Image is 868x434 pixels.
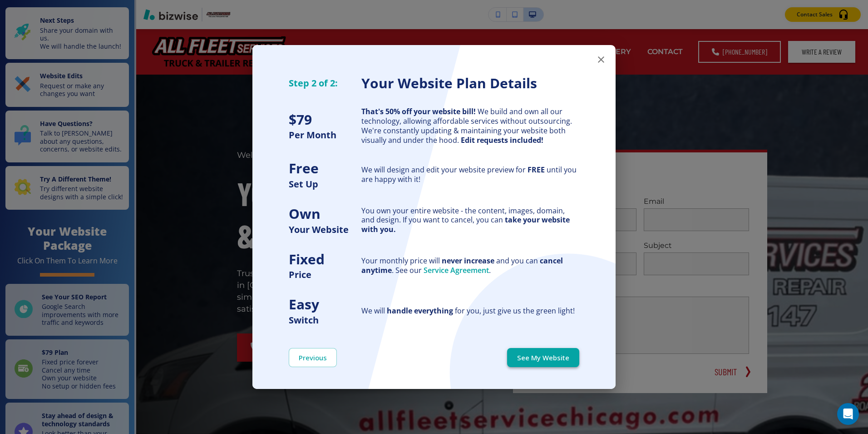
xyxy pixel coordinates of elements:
strong: FREE [528,165,545,175]
strong: cancel anytime [361,256,563,275]
div: We will design and edit your website preview for until you are happy with it! [361,165,579,184]
strong: Edit requests included! [461,135,543,145]
strong: handle everything [387,306,453,316]
div: Open Intercom Messenger [837,403,859,425]
h5: Per Month [289,129,361,141]
button: See My Website [507,348,579,367]
h3: Your Website Plan Details [361,74,579,93]
strong: Fixed [289,250,325,268]
div: We will for you, just give us the green light! [361,306,579,316]
h5: Set Up [289,178,361,190]
strong: take your website with you. [361,215,570,234]
div: You own your entire website - the content, images, domain, and design. If you want to cancel, you... [361,206,579,234]
strong: Free [289,159,319,177]
h5: Price [289,268,361,281]
strong: never increase [442,256,494,266]
button: Previous [289,348,337,367]
strong: That's 50% off your website bill! [361,106,476,116]
strong: Easy [289,295,319,313]
div: Your monthly price will and you can . See our . [361,256,579,275]
strong: Own [289,204,321,223]
h5: Step 2 of 2: [289,77,361,89]
a: Service Agreement [424,265,489,275]
strong: $ 79 [289,110,312,129]
h5: Your Website [289,223,361,236]
div: We build and own all our technology, allowing affordable services without outsourcing. We're cons... [361,107,579,145]
h5: Switch [289,314,361,326]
